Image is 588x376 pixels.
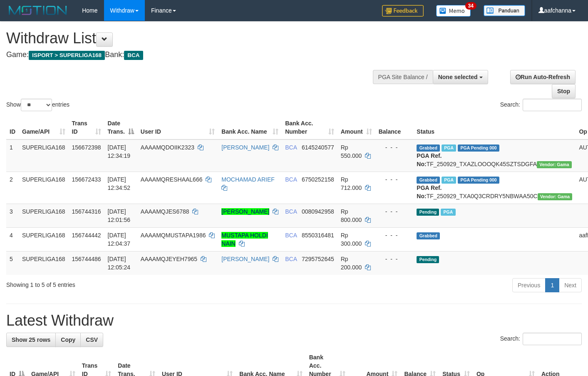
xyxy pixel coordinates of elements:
[417,209,439,216] span: Pending
[6,172,19,204] td: 2
[285,232,297,239] span: BCA
[6,116,19,139] th: ID
[438,74,478,80] span: None selected
[442,144,456,152] span: Marked by aafsoycanthlai
[373,70,433,84] div: PGA Site Balance /
[341,176,362,191] span: Rp 712.000
[458,177,499,184] span: PGA Pending
[108,208,131,223] span: [DATE] 12:01:56
[510,70,576,84] a: Run Auto-Refresh
[538,193,573,200] span: Vendor URL: https://trx31.1velocity.biz
[19,227,69,251] td: SUPERLIGA168
[441,209,455,216] span: Marked by aafsoycanthlai
[108,144,131,159] span: [DATE] 12:34:19
[221,176,275,183] a: MOCHAMAD ARIEF
[6,99,69,111] label: Show entries
[382,5,424,17] img: Feedback.jpg
[86,336,98,343] span: CSV
[6,51,384,59] h4: Game: Bank:
[55,333,81,347] a: Copy
[221,144,269,151] a: [PERSON_NAME]
[417,184,442,199] b: PGA Ref. No:
[108,232,131,247] span: [DATE] 12:04:37
[552,84,576,98] a: Stop
[137,116,218,139] th: User ID: activate to sort column ascending
[21,99,52,111] select: Showentries
[61,336,75,343] span: Copy
[221,208,269,215] a: [PERSON_NAME]
[500,99,582,111] label: Search:
[141,176,203,183] span: AAAAMQRESHAAL666
[282,116,337,139] th: Bank Acc. Number: activate to sort column ascending
[19,204,69,227] td: SUPERLIGA168
[6,312,582,329] h1: Latest Withdraw
[379,143,410,152] div: - - -
[302,176,334,183] span: Copy 6750252158 to clipboard
[6,277,239,289] div: Showing 1 to 5 of 5 entries
[442,177,456,184] span: Marked by aafsoycanthlai
[375,116,414,139] th: Balance
[141,208,189,215] span: AAAAMQJES6788
[19,116,69,139] th: Game/API: activate to sort column ascending
[512,278,546,292] a: Previous
[417,177,440,184] span: Grabbed
[302,256,334,262] span: Copy 7295752645 to clipboard
[6,139,19,172] td: 1
[337,116,375,139] th: Amount: activate to sort column ascending
[218,116,282,139] th: Bank Acc. Name: activate to sort column ascending
[72,176,101,183] span: 156672433
[379,231,410,239] div: - - -
[141,256,197,262] span: AAAAMQJEYEH7965
[417,144,440,152] span: Grabbed
[523,99,582,111] input: Search:
[341,256,362,271] span: Rp 200.000
[141,144,194,151] span: AAAAMQDOIIK2323
[413,139,576,172] td: TF_250929_TXAZLOOOQK45SZTSDGFA
[6,204,19,227] td: 3
[436,5,471,17] img: Button%20Memo.svg
[302,208,334,215] span: Copy 0080942958 to clipboard
[6,227,19,251] td: 4
[72,208,101,215] span: 156744316
[285,144,297,151] span: BCA
[417,152,442,167] b: PGA Ref. No:
[545,278,559,292] a: 1
[523,333,582,345] input: Search:
[559,278,582,292] a: Next
[302,144,334,151] span: Copy 6145240577 to clipboard
[108,176,131,191] span: [DATE] 12:34:52
[379,175,410,184] div: - - -
[302,232,334,239] span: Copy 8550316481 to clipboard
[500,333,582,345] label: Search:
[417,232,440,239] span: Grabbed
[6,251,19,275] td: 5
[341,232,362,247] span: Rp 300.000
[285,176,297,183] span: BCA
[417,256,439,263] span: Pending
[285,208,297,215] span: BCA
[413,116,576,139] th: Status
[108,256,131,271] span: [DATE] 12:05:24
[19,251,69,275] td: SUPERLIGA168
[379,255,410,263] div: - - -
[19,139,69,172] td: SUPERLIGA168
[124,51,143,60] span: BCA
[72,232,101,239] span: 156744442
[285,256,297,262] span: BCA
[433,70,488,84] button: None selected
[379,207,410,216] div: - - -
[6,333,56,347] a: Show 25 rows
[72,144,101,151] span: 156672398
[141,232,206,239] span: AAAAMQMUSTAPA1986
[458,144,499,152] span: PGA Pending
[104,116,137,139] th: Date Trans.: activate to sort column descending
[72,256,101,262] span: 156744486
[69,116,104,139] th: Trans ID: activate to sort column ascending
[221,256,269,262] a: [PERSON_NAME]
[484,5,525,16] img: panduan.png
[29,51,105,60] span: ISPORT > SUPERLIGA168
[6,4,69,17] img: MOTION_logo.png
[221,232,268,247] a: MUSTAPA HOLDI NAIN
[537,161,572,168] span: Vendor URL: https://trx31.1velocity.biz
[6,30,384,47] h1: Withdraw List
